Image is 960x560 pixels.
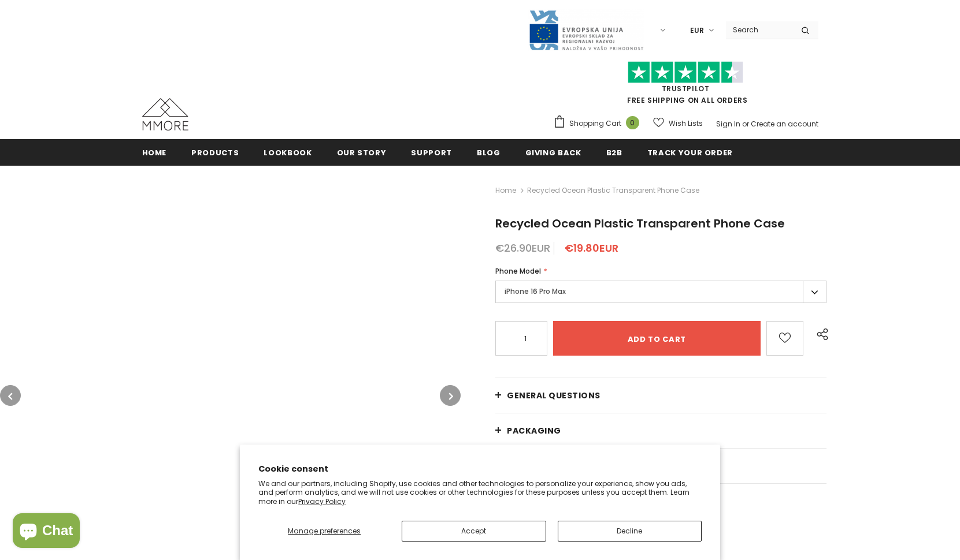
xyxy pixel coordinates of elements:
span: Recycled Ocean Plastic Transparent Phone Case [527,184,699,197]
h2: Cookie consent [258,463,702,475]
span: €26.90EUR [495,241,550,255]
span: Shopping Cart [569,118,621,129]
span: Blog [477,147,501,158]
img: Trust Pilot Stars [628,61,743,84]
a: support [411,139,452,165]
a: Create an account [751,119,818,129]
p: We and our partners, including Shopify, use cookies and other technologies to personalize your ex... [258,479,702,506]
span: support [411,147,452,158]
span: Phone Model [495,266,541,276]
span: General Questions [507,390,601,401]
span: Giving back [525,147,581,158]
span: Lookbook [264,147,312,158]
a: Home [495,184,516,197]
a: Products [191,139,239,165]
span: Products [191,147,239,158]
input: Add to cart [553,321,760,356]
img: Javni Razpis [528,9,644,51]
span: Manage preferences [288,526,361,536]
a: B2B [606,139,622,165]
button: Accept [402,521,546,542]
span: Wish Lists [669,118,703,129]
span: Track your order [647,147,733,158]
span: Our Story [337,147,387,158]
a: Lookbook [264,139,312,165]
label: iPhone 16 Pro Max [495,281,826,303]
a: Blog [477,139,501,165]
a: General Questions [495,378,826,413]
a: Wish Lists [653,113,703,133]
a: PACKAGING [495,413,826,448]
a: Giving back [525,139,581,165]
span: EUR [690,25,704,36]
span: PACKAGING [507,425,561,436]
span: B2B [606,147,622,158]
span: Recycled Ocean Plastic Transparent Phone Case [495,215,785,232]
button: Decline [558,521,702,542]
input: Search Site [726,21,792,38]
a: Sign In [716,119,740,129]
span: 0 [626,116,639,129]
button: Manage preferences [258,521,390,542]
img: MMORE Cases [142,98,188,130]
a: Home [142,139,167,165]
a: Trustpilot [662,84,710,94]
a: Privacy Policy [298,496,346,506]
a: Shopping Cart 0 [553,115,645,132]
inbox-online-store-chat: Shopify online store chat [9,513,83,551]
span: or [742,119,749,129]
a: Our Story [337,139,387,165]
a: Track your order [647,139,733,165]
a: Javni Razpis [528,25,644,35]
span: €19.80EUR [565,241,618,255]
span: Home [142,147,167,158]
span: FREE SHIPPING ON ALL ORDERS [553,66,818,105]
